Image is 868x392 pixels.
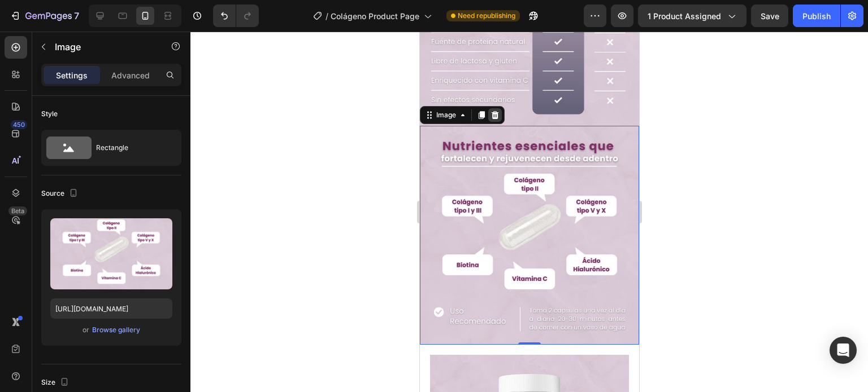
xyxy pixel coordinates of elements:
span: Colágeno Product Page [331,10,419,22]
div: Rectangle [96,135,165,161]
div: Size [41,375,71,390]
img: preview-image [50,218,172,289]
div: Publish [802,10,831,22]
div: Style [41,109,58,119]
span: / [325,10,328,22]
button: Browse gallery [92,324,141,336]
input: https://example.com/image.jpg [50,298,172,319]
div: Source [41,186,80,201]
button: Save [751,5,788,27]
p: Advanced [111,69,150,81]
span: or [83,323,89,337]
div: Browse gallery [92,325,140,335]
span: 1 product assigned [648,10,721,22]
button: Publish [793,5,840,27]
iframe: Design area [420,32,639,392]
p: Settings [56,69,88,81]
div: 450 [11,120,27,129]
p: Image [55,40,151,54]
button: 7 [5,5,84,27]
button: 1 product assigned [638,5,747,27]
span: Save [761,11,779,21]
div: Beta [8,206,27,215]
span: Need republishing [458,11,515,21]
div: Undo/Redo [213,5,259,27]
p: 7 [74,9,79,23]
div: Open Intercom Messenger [830,337,857,364]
